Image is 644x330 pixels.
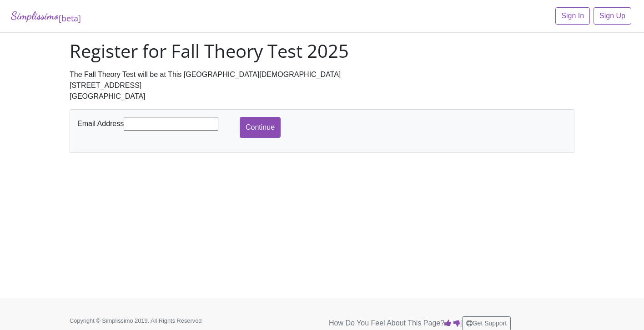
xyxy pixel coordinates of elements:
h1: Register for Fall Theory Test 2025 [70,40,574,62]
input: Continue [240,117,281,138]
a: Sign Up [594,7,631,25]
div: The Fall Theory Test will be at This [GEOGRAPHIC_DATA][DEMOGRAPHIC_DATA] [STREET_ADDRESS] [GEOGRA... [70,69,574,102]
p: Copyright © Simplissimo 2019. All Rights Reserved [70,316,229,325]
sub: [beta] [59,13,81,24]
div: Email Address [75,117,240,131]
a: Simplissimo[beta] [11,7,81,25]
a: Sign In [555,7,590,25]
